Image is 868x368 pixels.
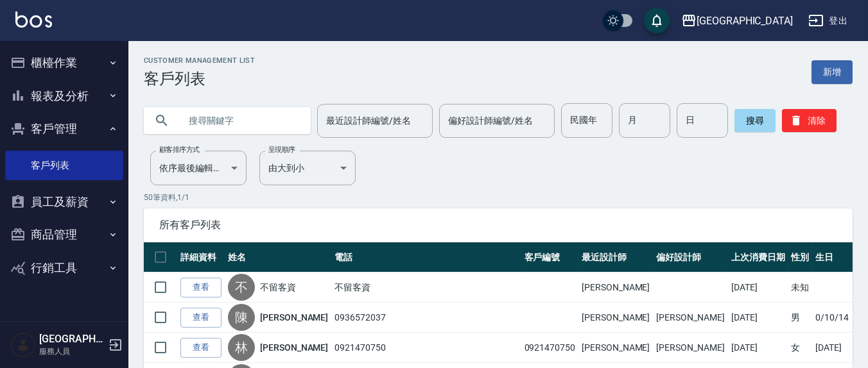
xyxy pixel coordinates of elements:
td: 0921470750 [331,333,521,363]
button: 搜尋 [734,109,776,132]
button: 櫃檯作業 [5,46,123,79]
th: 生日 [812,242,857,272]
td: 未知 [788,272,813,303]
th: 電話 [331,242,521,272]
button: 清除 [782,109,837,132]
button: 客戶管理 [5,112,123,146]
div: 陳 [228,304,255,331]
a: 查看 [180,338,221,358]
td: [DATE] [728,303,788,333]
th: 偏好設計師 [653,242,727,272]
label: 顧客排序方式 [159,145,200,155]
td: [PERSON_NAME] [653,333,727,363]
h5: [GEOGRAPHIC_DATA] [39,333,105,346]
td: 不留客資 [331,272,521,303]
th: 上次消費日期 [728,242,788,272]
th: 客戶編號 [521,242,579,272]
a: 查看 [180,278,221,297]
span: 所有客戶列表 [159,219,837,231]
div: 由大到小 [259,151,356,185]
label: 呈現順序 [268,145,295,155]
td: 女 [788,333,813,363]
td: [PERSON_NAME] [578,333,653,363]
a: 新增 [812,60,853,84]
a: [PERSON_NAME] [260,311,328,324]
img: Logo [15,12,52,28]
button: 商品管理 [5,218,123,251]
button: 員工及薪資 [5,185,123,219]
a: 不留客資 [260,281,296,294]
a: 查看 [180,308,221,328]
button: 行銷工具 [5,251,123,285]
div: 不 [228,274,255,301]
input: 搜尋關鍵字 [180,103,300,138]
button: 登出 [803,9,853,33]
div: 依序最後編輯時間 [150,151,247,185]
th: 最近設計師 [578,242,653,272]
td: 0936572037 [331,303,521,333]
td: [DATE] [812,333,857,363]
div: 林 [228,334,255,361]
td: 0921470750 [521,333,579,363]
td: [PERSON_NAME] [578,303,653,333]
td: [DATE] [728,333,788,363]
td: 男 [788,303,813,333]
td: 0/10/14 [812,303,857,333]
h2: Customer Management List [144,56,255,65]
td: [PERSON_NAME] [653,303,727,333]
h3: 客戶列表 [144,70,255,88]
p: 50 筆資料, 1 / 1 [144,192,853,203]
button: 報表及分析 [5,79,123,113]
div: [GEOGRAPHIC_DATA] [697,13,793,29]
p: 服務人員 [39,346,105,357]
td: [DATE] [728,272,788,303]
td: [PERSON_NAME] [578,272,653,303]
th: 性別 [788,242,813,272]
button: [GEOGRAPHIC_DATA] [676,8,798,34]
th: 詳細資料 [177,242,225,272]
button: save [644,8,670,33]
img: Person [10,332,36,358]
a: [PERSON_NAME] [260,341,328,354]
a: 客戶列表 [5,151,123,180]
th: 姓名 [225,242,331,272]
